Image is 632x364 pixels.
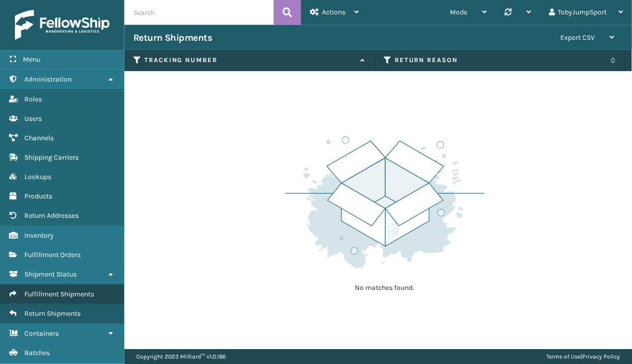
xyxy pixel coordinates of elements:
[546,349,620,364] div: |
[24,211,79,220] span: Return Addresses
[24,134,54,142] span: Channels
[136,349,226,364] p: Copyright 2023 Milliard™ v 1.0.186
[24,270,77,278] span: Shipment Status
[133,32,212,44] h3: Return Shipments
[144,56,355,65] label: Tracking Number
[24,349,50,357] span: Batches
[582,353,620,360] a: Privacy Policy
[15,10,109,40] img: logo
[24,290,94,298] span: Fulfillment Shipments
[24,231,54,240] span: Inventory
[546,353,581,360] a: Terms of Use
[24,95,42,103] span: Roles
[560,33,595,42] span: Export CSV
[24,329,59,338] span: Containers
[24,192,52,200] span: Products
[23,55,40,64] span: Menu
[450,8,467,16] span: Mode
[24,173,51,181] span: Lookups
[24,309,81,318] span: Return Shipments
[24,153,79,162] span: Shipping Carriers
[24,251,81,259] span: Fulfillment Orders
[322,8,345,16] span: Actions
[24,114,42,123] span: Users
[395,56,606,65] label: Return Reason
[24,75,72,84] span: Administration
